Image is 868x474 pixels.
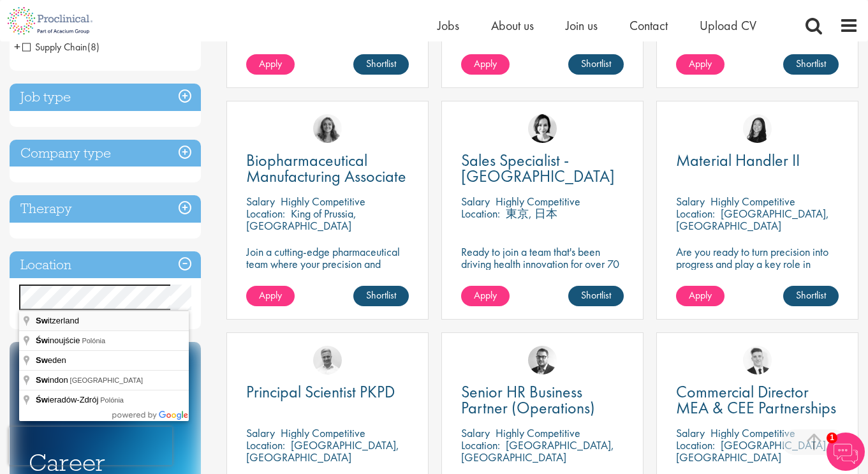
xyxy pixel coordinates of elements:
span: Sw [36,375,48,385]
span: Senior HR Business Partner (Operations) [461,381,595,418]
span: Św [36,395,48,404]
span: Salary [461,426,490,440]
span: Salary [246,426,275,440]
a: Apply [676,54,725,75]
p: Are you ready to turn precision into progress and play a key role in shaping the future of pharma... [676,246,839,294]
a: Principal Scientist PKPD [246,384,409,400]
a: Sales Specialist - [GEOGRAPHIC_DATA] [461,152,624,184]
a: Shortlist [353,54,409,75]
span: Apply [689,57,712,70]
span: + [14,37,20,56]
a: Senior HR Business Partner (Operations) [461,384,624,416]
span: Commercial Director MEA & CEE Partnerships [676,381,836,418]
span: ieradów-Zdrój [36,395,100,404]
a: Contact [629,17,668,34]
a: Join us [566,17,598,34]
span: 1 [827,433,837,443]
span: Apply [259,288,282,302]
span: Supply Chain [22,40,87,54]
span: Apply [474,57,497,70]
p: Highly Competitive [496,426,580,440]
p: Highly Competitive [710,426,795,440]
span: [GEOGRAPHIC_DATA] [70,376,143,384]
h3: Therapy [10,195,201,223]
span: Location: [246,438,285,452]
a: Apply [246,286,295,306]
span: eden [36,355,68,365]
span: Apply [689,288,712,302]
img: Jackie Cerchio [313,114,342,143]
span: Św [36,336,48,345]
p: [GEOGRAPHIC_DATA], [GEOGRAPHIC_DATA] [676,438,829,464]
a: About us [491,17,534,34]
p: Highly Competitive [496,194,580,209]
span: Location: [461,206,500,221]
p: Highly Competitive [281,426,365,440]
a: Shortlist [783,286,839,306]
h3: Company type [10,140,201,167]
span: Principal Scientist PKPD [246,381,395,403]
span: Polónia [100,396,124,404]
p: King of Prussia, [GEOGRAPHIC_DATA] [246,206,357,233]
span: Material Handler II [676,149,800,171]
a: Shortlist [353,286,409,306]
span: Supply Chain [22,40,99,54]
a: Shortlist [568,54,624,75]
span: indon [36,375,70,385]
a: Biopharmaceutical Manufacturing Associate [246,152,409,184]
a: Shortlist [783,54,839,75]
p: Highly Competitive [281,194,365,209]
p: [GEOGRAPHIC_DATA], [GEOGRAPHIC_DATA] [461,438,614,464]
span: Salary [246,194,275,209]
p: Highly Competitive [710,194,795,209]
img: Numhom Sudsok [743,114,772,143]
p: [GEOGRAPHIC_DATA], [GEOGRAPHIC_DATA] [676,206,829,233]
img: Nic Choa [528,114,557,143]
h3: Job type [10,84,201,111]
a: Shortlist [568,286,624,306]
span: Polónia [82,337,105,344]
span: inoujście [36,336,82,345]
img: Chatbot [827,433,865,471]
span: Location: [461,438,500,452]
img: Niklas Kaminski [528,346,557,374]
img: Nicolas Daniel [743,346,772,374]
span: Location: [246,206,285,221]
p: Ready to join a team that's been driving health innovation for over 70 years and build a career y... [461,246,624,306]
img: Joshua Bye [313,346,342,374]
span: (8) [87,40,99,54]
a: Apply [676,286,725,306]
span: Salary [676,426,705,440]
span: Apply [259,57,282,70]
span: Biopharmaceutical Manufacturing Associate [246,149,406,187]
span: Apply [474,288,497,302]
a: Apply [246,54,295,75]
h3: Location [10,251,201,279]
p: 東京, 日本 [506,206,557,221]
span: Salary [676,194,705,209]
p: Join a cutting-edge pharmaceutical team where your precision and passion for quality will help sh... [246,246,409,294]
a: Apply [461,54,510,75]
span: Sales Specialist - [GEOGRAPHIC_DATA] [461,149,615,187]
a: Jobs [438,17,459,34]
p: [GEOGRAPHIC_DATA], [GEOGRAPHIC_DATA] [246,438,399,464]
a: Upload CV [700,17,756,34]
a: Apply [461,286,510,306]
span: Sw [36,316,48,325]
a: Commercial Director MEA & CEE Partnerships [676,384,839,416]
span: Sw [36,355,48,365]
